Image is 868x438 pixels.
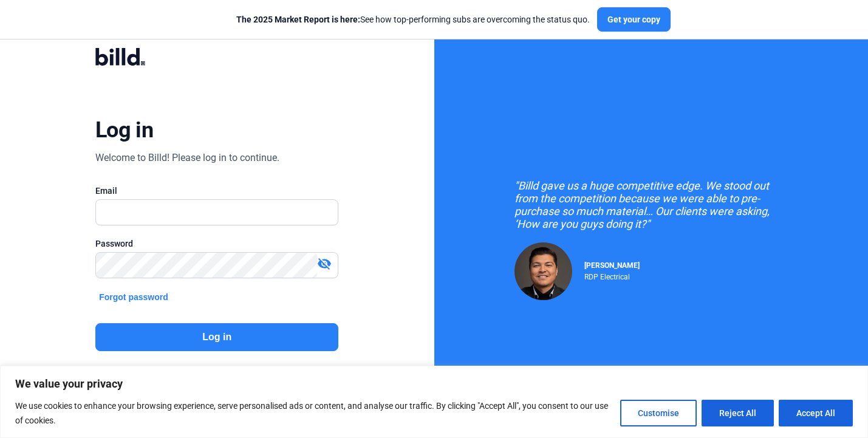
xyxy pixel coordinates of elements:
[236,13,590,26] div: See how top-performing subs are overcoming the status quo.
[620,400,697,426] button: Customise
[95,117,153,143] div: Log in
[15,399,611,428] p: We use cookies to enhance your browsing experience, serve personalised ads or content, and analys...
[514,179,788,230] div: "Billd gave us a huge competitive edge. We stood out from the competition because we were able to...
[95,151,279,165] div: Welcome to Billd! Please log in to continue.
[584,261,640,270] span: [PERSON_NAME]
[15,377,853,391] p: We value your privacy
[95,323,338,351] button: Log in
[702,400,774,426] button: Reject All
[514,242,572,300] img: Raul Pacheco
[317,256,332,271] mat-icon: visibility_off
[95,238,338,250] div: Password
[779,400,853,426] button: Accept All
[95,185,338,197] div: Email
[584,270,640,281] div: RDP Electrical
[95,290,172,304] button: Forgot password
[597,7,671,32] button: Get your copy
[236,15,360,24] span: The 2025 Market Report is here:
